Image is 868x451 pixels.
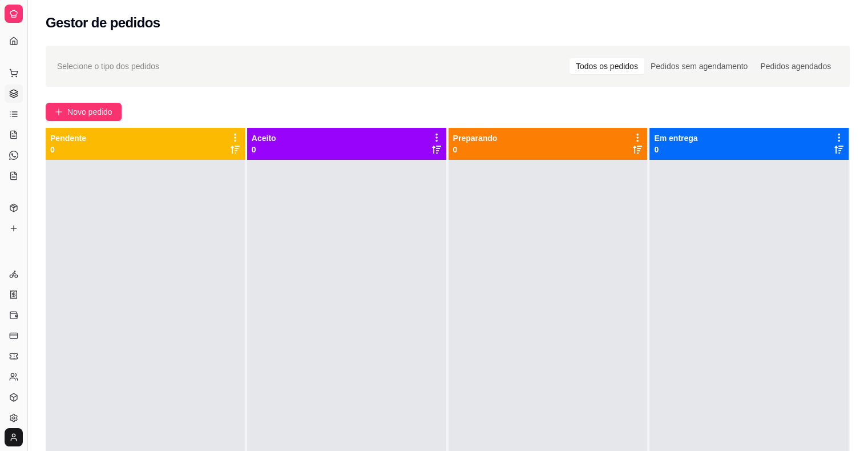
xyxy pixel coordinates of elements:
div: Pedidos sem agendamento [644,58,754,74]
span: plus [55,108,63,116]
div: Todos os pedidos [570,58,644,74]
p: 0 [654,144,697,155]
p: Em entrega [654,132,697,144]
div: Pedidos agendados [754,58,837,74]
p: 0 [252,144,276,155]
p: Pendente [50,132,86,144]
span: Novo pedido [67,106,112,118]
p: 0 [453,144,498,155]
button: Novo pedido [46,103,122,121]
p: Preparando [453,132,498,144]
span: Selecione o tipo dos pedidos [57,60,159,73]
h2: Gestor de pedidos [46,14,160,32]
p: 0 [50,144,86,155]
p: Aceito [252,132,276,144]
